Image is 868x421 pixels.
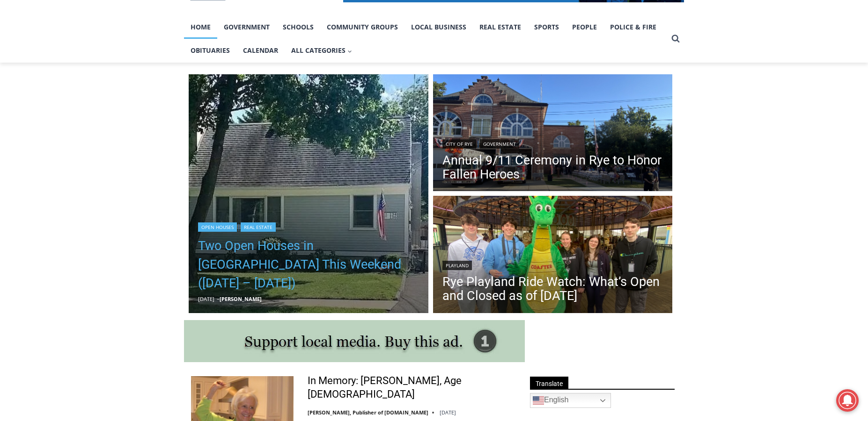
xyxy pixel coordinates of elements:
img: en [533,395,544,406]
a: Obituaries [184,39,236,62]
a: Real Estate [473,15,528,39]
a: English [530,393,611,408]
a: Two Open Houses in [GEOGRAPHIC_DATA] This Weekend ([DATE] – [DATE]) [198,236,419,293]
button: Child menu of All Categories [285,39,359,62]
img: 134-136 Dearborn Avenue [189,74,428,314]
a: Local Business [405,15,473,39]
div: "The first chef I interviewed talked about coming to [GEOGRAPHIC_DATA] from [GEOGRAPHIC_DATA] in ... [236,0,442,91]
time: [DATE] [198,295,214,302]
a: [PERSON_NAME] [220,295,262,302]
span: Intern @ [DOMAIN_NAME] [245,93,434,114]
a: Schools [276,15,320,39]
nav: Primary Navigation [184,15,667,63]
time: [DATE] [440,409,456,416]
a: Home [184,15,217,39]
a: Community Groups [320,15,405,39]
a: Government [480,139,519,149]
a: Annual 9/11 Ceremony in Rye to Honor Fallen Heroes [442,153,663,181]
div: | [442,137,663,149]
a: In Memory: [PERSON_NAME], Age [DEMOGRAPHIC_DATA] [308,374,513,401]
a: People [566,15,603,39]
span: Open Tues. - Sun. [PHONE_NUMBER] [3,96,92,132]
a: Intern @ [DOMAIN_NAME] [225,91,454,116]
div: "clearly one of the favorites in the [GEOGRAPHIC_DATA] neighborhood" [96,58,138,112]
a: Police & Fire [603,15,663,39]
a: Playland [442,261,472,270]
a: Real Estate [241,222,276,232]
span: Translate [530,377,568,389]
a: Read More Rye Playland Ride Watch: What’s Open and Closed as of Thursday, September 4, 2025 [433,196,673,315]
a: Rye Playland Ride Watch: What’s Open and Closed as of [DATE] [442,275,663,303]
div: | [198,221,419,232]
span: – [217,295,220,302]
a: Open Tues. - Sun. [PHONE_NUMBER] [0,94,94,116]
img: (PHOTO: MyRye.com interns from Rye High School with Coaster the Dragon during a Playland Park med... [433,196,673,315]
a: Read More Two Open Houses in Rye This Weekend (September 6 – 7) [189,74,428,314]
a: Read More Annual 9/11 Ceremony in Rye to Honor Fallen Heroes [433,74,673,194]
a: [PERSON_NAME], Publisher of [DOMAIN_NAME] [308,409,428,416]
a: City of Rye [442,139,476,149]
button: View Search Form [667,30,684,47]
a: Sports [528,15,566,39]
img: (PHOTO: The City of Rye 9-11 ceremony on Wednesday, September 11, 2024. It was the 23rd anniversa... [433,74,673,194]
a: Calendar [236,39,285,62]
a: Open Houses [198,222,237,232]
img: support local media, buy this ad [184,320,525,362]
a: Government [217,15,276,39]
